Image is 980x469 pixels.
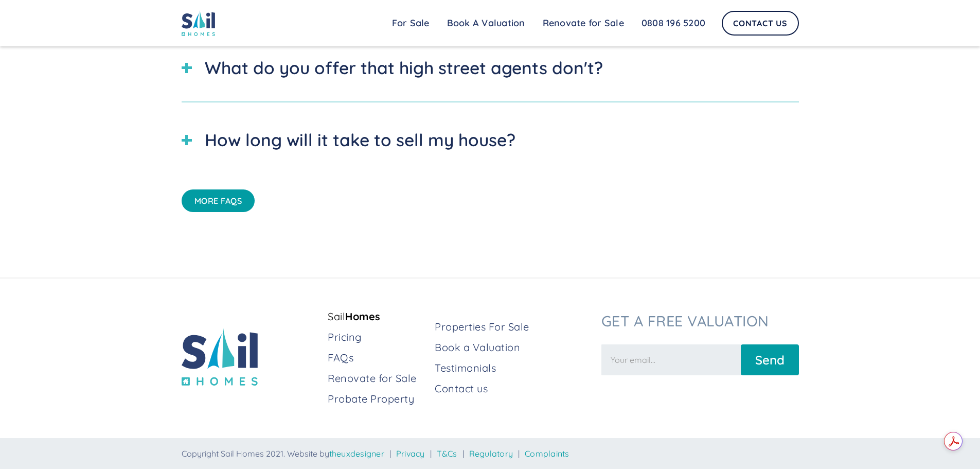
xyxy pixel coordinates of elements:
a: Probate Property [328,392,426,406]
a: Contact us [435,381,593,396]
a: Book a Valuation [435,340,593,355]
strong: Homes [345,310,381,323]
a: Regulatory [469,448,513,459]
a: Book A Valuation [438,13,534,33]
form: Newsletter Form [601,339,799,375]
a: For Sale [383,13,438,33]
a: Complaints [525,448,569,459]
a: FAQs [328,351,426,365]
a: More FAQs [182,189,255,212]
a: Pricing [328,330,426,344]
a: Testimonials [435,361,593,375]
input: Your email... [601,344,741,375]
a: SailHomes [328,309,426,324]
a: Renovate for Sale [534,13,633,33]
a: theuxdesigner [329,448,384,459]
a: Contact Us [722,11,799,36]
a: Properties For Sale [435,320,593,334]
img: sail home logo colored [182,10,216,36]
div: How long will it take to sell my house? [205,127,515,153]
img: sail home logo colored [182,328,258,386]
div: Copyright Sail Homes 2021. Website by | | | | [182,448,799,459]
a: Privacy [396,448,425,459]
a: Renovate for Sale [328,371,426,386]
div: What do you offer that high street agents don't? [205,55,603,81]
input: Send [741,344,799,375]
h3: Get a free valuation [601,312,799,329]
a: 0808 196 5200 [633,13,714,33]
a: T&Cs [437,448,457,459]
